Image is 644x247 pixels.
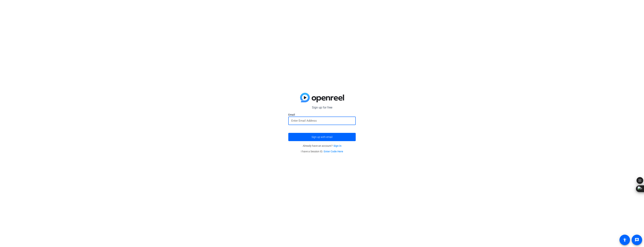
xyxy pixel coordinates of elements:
mat-icon: message [635,238,639,242]
mat-icon: accessibility [622,238,627,242]
button: Sign up with email [288,133,356,141]
input: Enter Email Address [291,118,353,123]
span: I have a Session ID. [301,150,343,153]
a: Sign in [333,144,341,147]
img: blue-gradient.svg [300,93,344,103]
p: Sign up for free [288,105,356,110]
a: Enter Code Here [324,150,343,153]
span: Already have an account? [303,144,341,147]
label: Email [288,113,356,117]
